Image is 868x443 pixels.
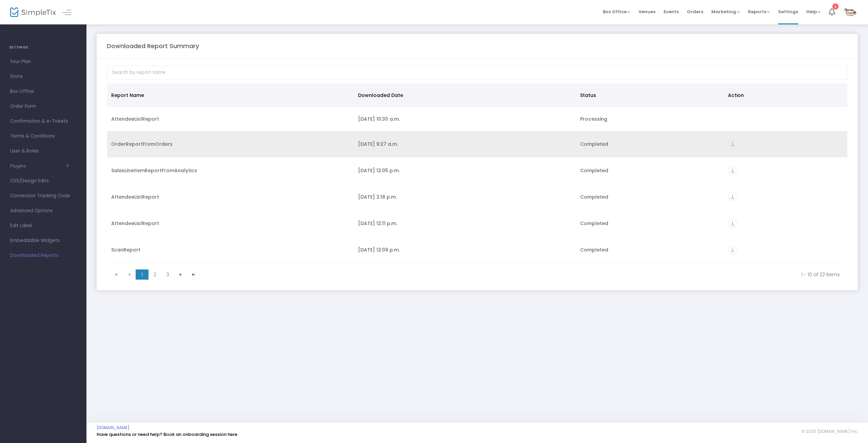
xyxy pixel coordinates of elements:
[10,87,76,96] span: Box Office
[580,116,720,122] div: Processing
[161,269,174,280] span: Page 3
[107,83,354,107] th: Report Name
[728,140,843,149] div: https://go.SimpleTix.com/m7dy5
[10,236,76,245] span: Embeddable Widgets
[711,8,740,15] span: Marketing
[580,194,720,200] div: Completed
[10,251,76,260] span: Downloaded Reports
[580,246,720,253] div: Completed
[10,147,76,156] span: User & Roles
[97,431,237,438] a: Have questions or need help? Book an onboarding session here
[10,57,76,66] span: Your Plan
[580,167,720,174] div: Completed
[728,219,737,228] i: vertical_align_bottom
[728,247,737,254] a: vertical_align_bottom
[728,195,737,201] a: vertical_align_bottom
[358,220,572,227] div: 2025-04-26 12:11 p.m.
[576,83,724,107] th: Status
[580,220,720,227] div: Completed
[187,269,200,280] span: Go to the last page
[638,3,655,20] span: Venues
[111,167,350,174] div: SalesLineItemReportFromAnalytics
[748,8,770,15] span: Reports
[174,269,187,280] span: Go to the next page
[728,142,737,148] a: vertical_align_bottom
[111,246,350,253] div: ScanReport
[97,425,130,430] a: [DOMAIN_NAME]
[10,132,76,141] span: Terms & Conditions
[111,220,350,227] div: AttendeeListReport
[107,83,847,266] div: Data table
[136,269,149,280] span: Page 1
[728,221,737,228] a: vertical_align_bottom
[178,272,183,277] span: Go to the next page
[10,102,76,111] span: Order Form
[728,193,843,202] div: https://go.SimpleTix.com/37g7r
[687,3,703,20] span: Orders
[107,41,199,51] m-panel-title: Downloaded Report Summary
[728,193,737,202] i: vertical_align_bottom
[149,269,161,280] span: Page 2
[111,141,350,147] div: OrderReportFromOrders
[832,3,839,9] div: 1
[358,141,572,147] div: 2025-08-26 9:27 a.m.
[10,177,76,185] span: CSS/Design Edits
[728,166,843,175] div: https://go.SimpleTix.com/nh42a
[10,72,76,81] span: Store
[191,272,196,277] span: Go to the last page
[724,83,847,107] th: Action
[354,83,576,107] th: Downloaded Date
[9,41,77,54] h4: SETTINGS
[10,117,76,126] span: Confirmation & e-Tickets
[10,192,76,200] span: Conversion Tracking Code
[111,116,350,122] div: AttendeeListReport
[358,246,572,253] div: 2025-04-26 12:09 p.m.
[358,167,572,174] div: 2025-05-18 12:05 p.m.
[205,271,840,278] kendo-pager-info: 1 - 10 of 22 items
[806,8,821,15] span: Help
[111,194,350,200] div: AttendeeListReport
[728,219,843,228] div: https://go.SimpleTix.com/i11b6
[107,66,848,80] input: Search by report name
[10,206,76,215] span: Advanced Options
[580,141,720,147] div: Completed
[10,221,76,230] span: Edit Label
[10,163,69,169] button: Plugins
[728,166,737,175] i: vertical_align_bottom
[728,245,843,255] div: https://go.SimpleTix.com/bf8jy
[728,168,737,175] a: vertical_align_bottom
[664,3,679,20] span: Events
[603,8,630,15] span: Box Office
[778,3,798,20] span: Settings
[358,194,572,200] div: 2025-04-29 2:18 p.m.
[358,116,572,122] div: 2025-08-26 10:30 a.m.
[728,245,737,255] i: vertical_align_bottom
[728,140,737,149] i: vertical_align_bottom
[802,429,858,434] span: © 2025 [DOMAIN_NAME] Inc.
